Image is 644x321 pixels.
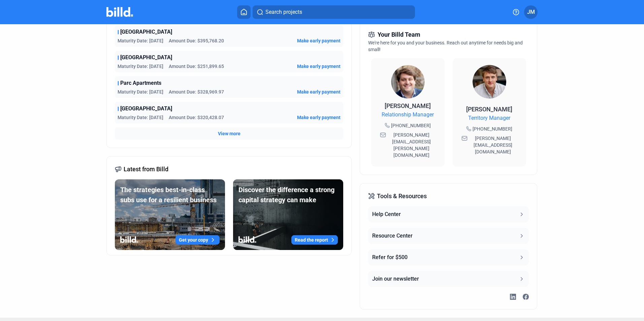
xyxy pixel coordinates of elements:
[169,63,224,70] span: Amount Due: $251,899.65
[120,105,172,113] span: [GEOGRAPHIC_DATA]
[469,135,517,155] span: [PERSON_NAME][EMAIL_ADDRESS][DOMAIN_NAME]
[238,185,338,205] div: Discover the difference a strong capital strategy can make
[372,275,419,283] div: Join our newsletter
[377,191,427,201] span: Tools & Resources
[524,5,538,19] button: JM
[120,79,161,87] span: Parc Apartments
[169,88,224,95] span: Amount Due: $328,969.97
[175,235,220,245] button: Get your copy
[378,30,420,39] span: Your Billd Team
[368,249,528,265] button: Refer for $500
[118,37,163,44] span: Maturity Date: [DATE]
[120,53,172,62] span: [GEOGRAPHIC_DATA]
[387,132,436,158] span: [PERSON_NAME][EMAIL_ADDRESS][PERSON_NAME][DOMAIN_NAME]
[291,235,338,245] button: Read the report
[391,65,425,99] img: Relationship Manager
[169,37,224,44] span: Amount Due: $395,768.20
[297,114,341,121] button: Make early payment
[118,63,163,70] span: Maturity Date: [DATE]
[382,111,434,119] span: Relationship Manager
[297,63,341,70] button: Make early payment
[368,40,523,52] span: We're here for you and your business. Reach out anytime for needs big and small!
[118,114,163,121] span: Maturity Date: [DATE]
[253,5,415,19] button: Search projects
[466,106,512,113] span: [PERSON_NAME]
[368,228,528,244] button: Resource Center
[391,122,431,129] span: [PHONE_NUMBER]
[372,253,408,261] div: Refer for $500
[265,8,302,16] span: Search projects
[468,114,510,122] span: Territory Manager
[527,8,535,16] span: JM
[297,37,341,44] button: Make early payment
[120,185,220,205] div: The strategies best-in-class subs use for a resilient business
[385,102,431,109] span: [PERSON_NAME]
[120,28,172,36] span: [GEOGRAPHIC_DATA]
[297,88,341,95] button: Make early payment
[372,210,401,218] div: Help Center
[372,232,413,240] div: Resource Center
[118,88,163,95] span: Maturity Date: [DATE]
[124,165,168,174] span: Latest from Billd
[218,130,240,137] button: View more
[106,7,133,17] img: Billd Company Logo
[368,271,528,287] button: Join our newsletter
[473,65,506,99] img: Territory Manager
[368,206,528,222] button: Help Center
[473,126,512,132] span: [PHONE_NUMBER]
[169,114,224,121] span: Amount Due: $320,428.07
